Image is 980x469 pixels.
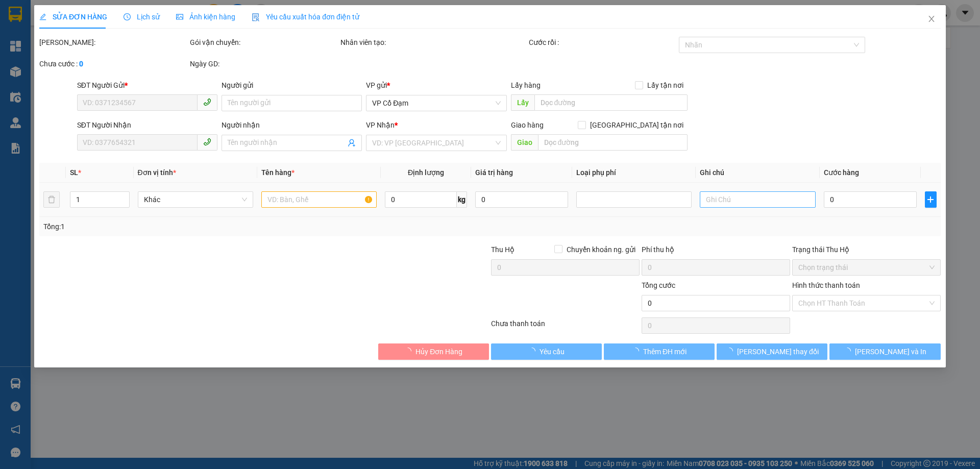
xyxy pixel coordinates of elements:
button: Thêm ĐH mới [604,343,715,360]
span: clock-circle [124,13,131,20]
span: Lấy tận nơi [643,80,688,91]
button: [PERSON_NAME] thay đổi [717,343,827,360]
span: kg [457,191,467,208]
div: Cước rồi : [529,37,677,48]
span: Thu Hộ [491,245,514,254]
span: [PERSON_NAME] thay đổi [737,346,819,357]
span: Thêm ĐH mới [643,346,687,357]
div: SĐT Người Gửi [77,80,217,91]
div: Người gửi [222,80,362,91]
div: Nhân viên tạo: [340,37,527,48]
span: [PERSON_NAME] và In [855,346,926,357]
span: loading [404,348,415,355]
div: Ngày GD: [190,58,338,69]
span: Tổng cước [642,281,675,289]
span: phone [203,138,211,146]
span: Lịch sử [124,13,160,21]
span: plus [925,195,936,204]
th: Ghi chú [696,163,820,183]
span: Tên hàng [261,168,295,177]
div: Chưa cước : [39,58,188,69]
span: loading [528,348,540,355]
input: Dọc đường [534,94,688,111]
span: [GEOGRAPHIC_DATA] tận nơi [586,119,688,131]
span: Giá trị hàng [475,168,513,177]
span: Khác [144,192,247,207]
div: Tổng: 1 [43,221,378,232]
span: Yêu cầu [540,346,565,357]
span: SL [70,168,79,177]
span: VP Cổ Đạm [373,95,501,111]
span: user-add [348,139,356,147]
input: VD: Bàn, Ghế [261,191,377,208]
div: VP gửi [366,80,507,91]
span: VP Nhận [366,121,395,129]
input: Ghi Chú [700,191,816,208]
span: Lấy [511,94,534,111]
div: Người nhận [222,119,362,131]
button: Close [917,5,946,34]
span: loading [632,348,643,355]
div: Chưa thanh toán [490,318,641,336]
input: Dọc đường [538,134,688,151]
button: plus [925,191,936,208]
button: Yêu cầu [491,343,602,360]
span: loading [844,348,855,355]
span: Ảnh kiện hàng [176,13,235,21]
span: Cước hàng [824,168,859,177]
div: Trạng thái Thu Hộ [792,244,941,255]
button: delete [43,191,60,208]
div: [PERSON_NAME]: [39,37,188,48]
span: Giao hàng [511,121,544,129]
span: edit [39,13,46,20]
b: 0 [79,60,83,68]
div: Phí thu hộ [642,244,790,259]
span: Định lượng [408,168,444,177]
span: Yêu cầu xuất hóa đơn điện tử [252,13,359,21]
label: Hình thức thanh toán [792,281,860,289]
span: picture [176,13,183,20]
span: phone [203,98,211,106]
span: Chọn trạng thái [798,260,935,275]
button: Hủy Đơn Hàng [378,343,489,360]
img: icon [252,13,260,21]
span: Lấy hàng [511,81,541,89]
span: close [927,15,936,23]
span: loading [726,348,737,355]
span: Đơn vị tính [138,168,176,177]
span: Chuyển khoản ng. gửi [562,244,640,255]
th: Loại phụ phí [572,163,696,183]
button: [PERSON_NAME] và In [830,343,941,360]
span: Giao [511,134,538,151]
span: Hủy Đơn Hàng [415,346,462,357]
span: SỬA ĐƠN HÀNG [39,13,107,21]
div: Gói vận chuyển: [190,37,338,48]
div: SĐT Người Nhận [77,119,217,131]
